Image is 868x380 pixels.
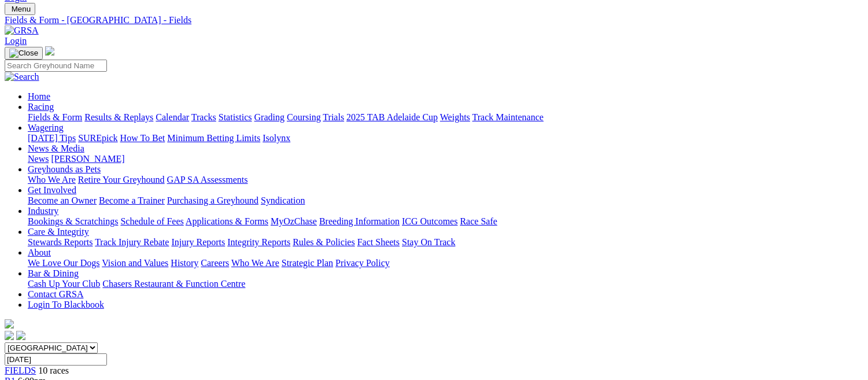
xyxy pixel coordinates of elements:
[45,46,54,56] img: logo-grsa-white.png
[28,164,101,174] a: Greyhounds as Pets
[28,258,99,268] a: We Love Our Dogs
[5,25,39,36] img: GRSA
[28,143,84,153] a: News & Media
[5,72,39,82] img: Search
[28,237,863,248] div: Care & Integrity
[120,216,183,226] a: Schedule of Fees
[5,353,107,366] input: Select date
[186,216,268,226] a: Applications & Forms
[402,237,455,247] a: Stay On Track
[28,227,89,237] a: Care & Integrity
[156,112,189,122] a: Calendar
[254,112,285,122] a: Grading
[346,112,438,122] a: 2025 TAB Adelaide Cup
[120,133,165,143] a: How To Bet
[84,112,153,122] a: Results & Replays
[28,133,863,143] div: Wagering
[28,279,863,289] div: Bar & Dining
[28,154,49,164] a: News
[28,91,50,101] a: Home
[28,300,104,309] a: Login To Blackbook
[28,112,82,122] a: Fields & Form
[28,123,64,132] a: Wagering
[5,331,14,340] img: facebook.svg
[5,319,14,329] img: logo-grsa-white.png
[28,195,97,205] a: Become an Owner
[219,112,252,122] a: Statistics
[28,289,83,299] a: Contact GRSA
[287,112,321,122] a: Coursing
[28,133,76,143] a: [DATE] Tips
[28,175,76,185] a: Who We Are
[28,112,863,123] div: Racing
[28,258,863,268] div: About
[227,237,290,247] a: Integrity Reports
[5,60,107,72] input: Search
[191,112,216,122] a: Tracks
[28,102,54,112] a: Racing
[28,154,863,164] div: News & Media
[9,49,38,58] img: Close
[28,195,863,206] div: Get Involved
[440,112,470,122] a: Weights
[472,112,544,122] a: Track Maintenance
[78,175,165,185] a: Retire Your Greyhound
[28,216,863,227] div: Industry
[231,258,279,268] a: Who We Are
[335,258,390,268] a: Privacy Policy
[357,237,400,247] a: Fact Sheets
[16,331,25,340] img: twitter.svg
[51,154,124,164] a: [PERSON_NAME]
[5,3,35,15] button: Toggle navigation
[78,133,117,143] a: SUREpick
[28,279,100,289] a: Cash Up Your Club
[171,258,198,268] a: History
[293,237,355,247] a: Rules & Policies
[28,206,58,216] a: Industry
[95,237,169,247] a: Track Injury Rebate
[171,237,225,247] a: Injury Reports
[402,216,457,226] a: ICG Outcomes
[261,195,305,205] a: Syndication
[323,112,344,122] a: Trials
[263,133,290,143] a: Isolynx
[28,216,118,226] a: Bookings & Scratchings
[201,258,229,268] a: Careers
[12,5,31,13] span: Menu
[460,216,497,226] a: Race Safe
[102,258,168,268] a: Vision and Values
[5,36,27,46] a: Login
[28,237,93,247] a: Stewards Reports
[102,279,245,289] a: Chasers Restaurant & Function Centre
[28,185,76,195] a: Get Involved
[5,15,863,25] a: Fields & Form - [GEOGRAPHIC_DATA] - Fields
[282,258,333,268] a: Strategic Plan
[319,216,400,226] a: Breeding Information
[28,268,79,278] a: Bar & Dining
[271,216,317,226] a: MyOzChase
[28,248,51,257] a: About
[167,195,258,205] a: Purchasing a Greyhound
[99,195,165,205] a: Become a Trainer
[5,47,43,60] button: Toggle navigation
[167,133,260,143] a: Minimum Betting Limits
[38,366,69,375] span: 10 races
[28,175,863,185] div: Greyhounds as Pets
[167,175,248,185] a: GAP SA Assessments
[5,366,36,375] a: FIELDS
